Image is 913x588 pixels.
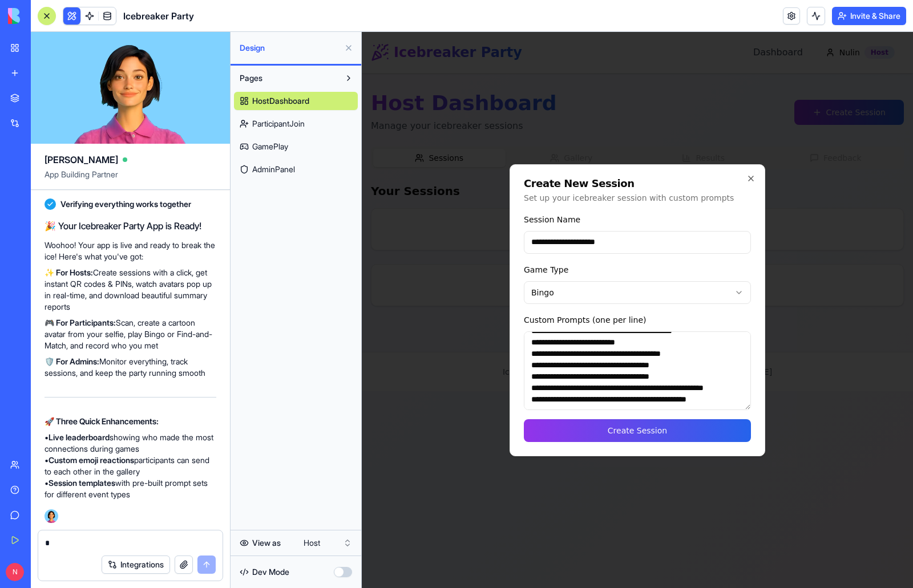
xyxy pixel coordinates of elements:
p: Create sessions with a click, get instant QR codes & PINs, watch avatars pop up in real-time, and... [45,267,216,313]
span: App Building Partner [45,169,216,189]
span: N [6,563,24,581]
h2: Create New Session [162,147,389,157]
span: GamePlay [252,141,288,152]
span: Icebreaker Party [123,9,194,23]
span: Design [240,42,340,54]
label: Session Name [162,183,219,192]
strong: 🎮 For Participants: [45,318,116,327]
img: logo [8,8,79,24]
button: Pages [234,69,340,87]
p: Woohoo! Your app is live and ready to break the ice! Here's what you've got: [45,240,216,262]
span: Dev Mode [252,566,289,578]
a: HostDashboard [234,92,358,110]
p: Scan, create a cartoon avatar from your selfie, play Bingo or Find-and-Match, and record who you met [45,317,216,351]
strong: Custom emoji reactions [49,455,134,465]
span: HostDashboard [252,95,309,107]
span: Pages [240,72,262,84]
button: Invite & Share [832,7,906,25]
span: View as [252,537,281,549]
img: Ella_00000_wcx2te.png [45,509,58,523]
p: Set up your icebreaker session with custom prompts [162,160,389,172]
strong: ✨ For Hosts: [45,267,93,277]
a: ParticipantJoin [234,115,358,133]
a: AdminPanel [234,160,358,179]
h2: 🎉 Your Icebreaker Party App is Ready! [45,219,216,233]
span: AdminPanel [252,164,295,175]
strong: Session templates [49,478,115,488]
button: Integrations [102,555,170,574]
strong: 🛡️ For Admins: [45,356,99,366]
strong: Live leaderboard [49,432,110,442]
span: Verifying everything works together [60,198,191,210]
h3: 🚀 Three Quick Enhancements: [45,416,216,427]
p: • showing who made the most connections during games • participants can send to each other in the... [45,432,216,500]
span: ParticipantJoin [252,118,305,129]
label: Game Type [162,233,207,242]
button: Create Session [162,387,389,410]
a: GamePlay [234,137,358,156]
p: Monitor everything, track sessions, and keep the party running smooth [45,356,216,379]
label: Custom Prompts (one per line) [162,283,284,293]
span: [PERSON_NAME] [45,153,118,167]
